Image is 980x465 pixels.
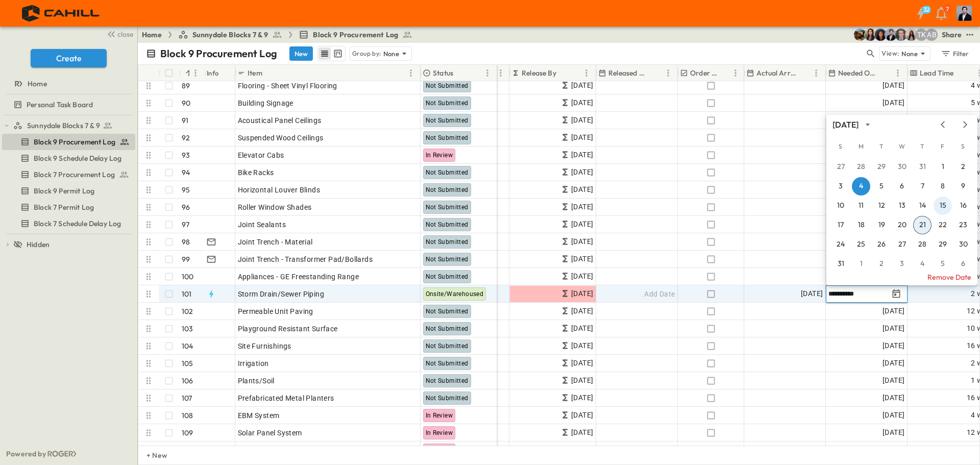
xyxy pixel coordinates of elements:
[831,255,850,273] button: 31
[651,67,662,79] button: Sort
[571,80,593,91] span: [DATE]
[905,29,917,41] img: Raven Libunao (rlibunao@cahill-sf.com)
[182,410,193,421] p: 108
[426,221,469,228] span: Not Submitted
[571,392,593,404] span: [DATE]
[238,289,325,299] span: Storm Drain/Sewer Piping
[426,325,469,332] span: Not Submitted
[883,80,904,91] span: [DATE]
[34,218,121,229] span: Block 7 Schedule Delay Log
[433,68,453,78] p: Status
[831,177,850,195] button: 3
[571,132,593,143] span: [DATE]
[934,177,952,195] button: 8
[872,177,891,195] button: 5
[238,133,324,143] span: Suspended Wood Ceilings
[946,5,949,13] p: 7
[883,375,904,386] span: [DATE]
[571,427,593,438] span: [DATE]
[580,67,593,79] button: Menu
[883,357,904,369] span: [DATE]
[182,115,188,126] p: 91
[883,97,904,109] span: [DATE]
[481,67,494,79] button: Menu
[913,136,932,157] span: Thursday
[913,158,932,176] button: 31
[238,219,286,230] span: Joint Sealants
[426,308,469,315] span: Not Submitted
[954,136,972,157] span: Saturday
[893,136,911,157] span: Wednesday
[289,46,313,61] button: New
[895,29,907,41] img: Jared Salin (jsalin@cahill-sf.com)
[142,30,162,40] a: Home
[495,67,507,79] button: Menu
[571,166,593,178] span: [DATE]
[238,445,278,455] span: Trash Chute
[883,340,904,352] span: [DATE]
[832,119,859,131] div: [DATE]
[911,4,931,22] button: 32
[831,197,850,215] button: 10
[238,202,312,212] span: Roller Window Shades
[34,169,115,180] span: Block 7 Procurement Log
[852,197,870,215] button: 11
[182,133,190,143] p: 92
[959,120,971,129] button: Next month
[883,323,904,334] span: [DATE]
[937,120,949,129] button: Previous month
[799,67,810,79] button: Sort
[644,289,675,299] span: Add Date
[756,68,797,78] p: Actual Arrival
[238,306,313,316] span: Permeable Unit Paving
[571,409,593,421] span: [DATE]
[954,197,972,215] button: 16
[238,237,313,247] span: Joint Trench - Material
[238,81,337,91] span: Flooring - Sheet Vinyl Flooring
[872,158,891,176] button: 29
[838,68,878,78] p: Needed Onsite
[179,65,205,81] div: #
[27,100,93,110] span: Personal Task Board
[182,202,190,212] p: 96
[426,273,469,280] span: Not Submitted
[405,67,417,79] button: Menu
[571,184,593,195] span: [DATE]
[2,134,135,150] div: Block 9 Procurement Logtest
[915,29,927,41] div: Teddy Khuong (tkhuong@guzmangc.com)
[831,136,850,157] span: Sunday
[117,29,133,39] span: close
[28,79,47,89] span: Home
[852,235,870,254] button: 25
[571,201,593,213] span: [DATE]
[826,269,977,285] button: Remove Date
[182,167,190,178] p: 94
[721,67,732,79] button: Sort
[238,341,291,351] span: Site Furnishings
[913,255,932,273] button: 4
[2,215,135,232] div: Block 7 Schedule Delay Logtest
[810,67,822,79] button: Menu
[2,135,133,149] a: Block 9 Procurement Log
[872,197,891,215] button: 12
[426,412,453,419] span: In Review
[426,152,453,159] span: In Review
[872,255,891,273] button: 2
[690,68,719,78] p: Order Confirmed?
[893,197,911,215] button: 13
[182,393,192,403] p: 107
[881,48,899,59] p: View:
[831,158,850,176] button: 27
[934,197,952,215] button: 15
[182,358,193,369] p: 105
[913,235,932,254] button: 28
[248,68,262,78] p: Item
[426,360,469,367] span: Not Submitted
[299,30,412,40] a: Block 9 Procurement Log
[852,255,870,273] button: 1
[2,97,133,112] a: Personal Task Board
[608,68,649,78] p: Released Date
[34,186,94,196] span: Block 9 Permit Log
[34,137,115,147] span: Block 9 Procurement Log
[874,29,887,41] img: Olivia Khan (okhan@cahill-sf.com)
